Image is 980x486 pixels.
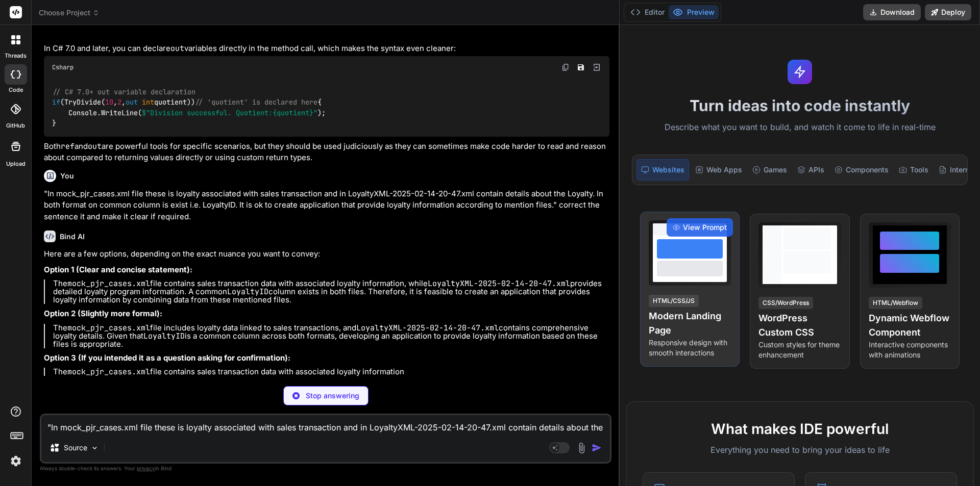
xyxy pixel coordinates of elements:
[170,43,184,54] code: out
[6,121,25,130] label: GitHub
[67,323,150,333] code: mock_pjr_cases.xml
[748,159,791,181] div: Games
[758,311,841,340] h4: WordPress Custom CSS
[649,295,699,307] div: HTML/CSS/JS
[863,4,921,20] button: Download
[60,232,85,242] h6: Bind AI
[44,248,609,260] p: Here are a few options, depending on the exact nuance you want to convey:
[60,171,74,181] h6: You
[643,418,957,440] h2: What makes IDE powerful
[793,159,828,181] div: APIs
[52,87,326,129] code: (TryDivide( , , quotient)) { Console.WriteLine( ); }
[142,98,154,107] span: int
[869,311,951,340] h4: Dynamic Webflow Component
[126,98,138,107] span: out
[5,52,27,60] label: threads
[758,297,813,309] div: CSS/WordPress
[143,331,185,341] code: LoyaltyID
[105,98,113,107] span: 10
[356,323,499,333] code: LoyaltyXML-2025-02-14-20-47.xml
[67,278,150,289] code: mock_pjr_cases.xml
[39,8,100,18] span: Choose Project
[90,444,99,452] img: Pick Models
[44,141,609,164] p: Both and are powerful tools for specific scenarios, but they should be used judiciously as they c...
[643,444,957,456] p: Everything you need to bring your ideas to life
[64,443,87,453] p: Source
[649,309,731,338] h4: Modern Landing Page
[636,159,689,181] div: Websites
[44,309,162,318] strong: Option 2 (Slightly more formal):
[592,63,601,72] img: Open in Browser
[428,278,570,289] code: LoyaltyXML-2025-02-14-20-47.xml
[227,287,268,297] code: LoyaltyID
[830,159,893,181] div: Components
[7,452,24,470] img: settings
[561,63,570,71] img: copy
[53,324,609,348] p: The file includes loyalty data linked to sales transactions, and contains comprehensive loyalty d...
[626,5,669,19] button: Editor
[53,87,195,96] span: // C# 7.0+ out variable declaration
[273,108,313,117] span: {quotient}
[137,465,155,471] span: privacy
[44,188,609,223] p: "In mock_pjr_cases.xml file these is loyalty associated with sales transaction and in LoyaltyXML-...
[626,121,974,134] p: Describe what you want to build, and watch it come to life in real-time
[40,464,611,473] p: Always double-check its answers. Your in Bind
[9,86,23,94] label: code
[52,98,60,107] span: if
[67,367,150,377] code: mock_pjr_cases.xml
[44,353,290,363] strong: Option 3 (If you intended it as a question asking for confirmation):
[895,159,933,181] div: Tools
[626,96,974,115] h1: Turn ideas into code instantly
[53,279,609,304] p: The file contains sales transaction data with associated loyalty information, while provides deta...
[649,338,731,358] p: Responsive design with smooth interactions
[669,5,719,19] button: Preview
[44,265,192,274] strong: Option 1 (Clear and concise statement):
[691,159,746,181] div: Web Apps
[576,442,587,454] img: attachment
[758,340,841,360] p: Custom styles for theme enhancement
[683,222,727,233] span: View Prompt
[592,443,602,453] img: icon
[88,141,102,151] code: out
[44,43,609,55] p: In C# 7.0 and later, you can declare variables directly in the method call, which makes the synta...
[117,98,121,107] span: 2
[142,108,317,117] span: $"Division successful. Quotient: "
[53,368,609,376] p: The file contains sales transaction data with associated loyalty information
[925,4,971,20] button: Deploy
[195,98,317,107] span: // 'quotient' is declared here
[306,391,359,401] p: Stop answering
[869,297,922,309] div: HTML/Webflow
[61,141,75,151] code: ref
[52,63,73,71] span: Csharp
[574,60,588,74] button: Save file
[869,340,951,360] p: Interactive components with animations
[6,160,26,168] label: Upload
